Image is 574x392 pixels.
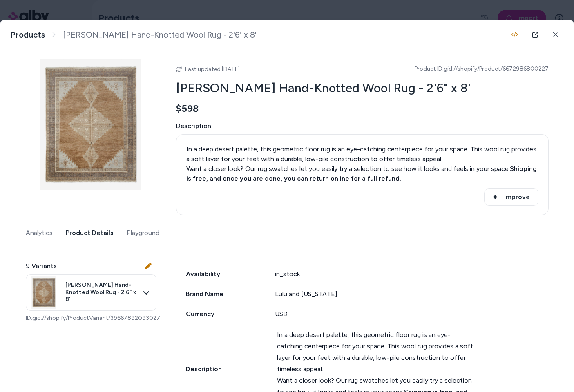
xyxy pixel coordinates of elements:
[185,66,240,73] span: Last updated [DATE]
[484,188,538,206] button: Improve
[10,30,257,40] nav: breadcrumb
[176,364,268,374] span: Description
[186,144,538,164] div: In a deep desert palette, this geometric floor rug is an eye-catching centerpiece for your space....
[26,274,156,311] button: [PERSON_NAME] Hand-Knotted Wool Rug - 2'6" x 8'
[26,261,57,271] span: 9 Variants
[186,164,538,184] div: Want a closer look? Our rug swatches let you easily try a selection to see how it looks and feels...
[63,30,257,40] span: [PERSON_NAME] Hand-Knotted Wool Rug - 2'6" x 8'
[275,269,542,279] div: in_stock
[186,165,537,182] strong: Shipping is free, and once you are done, you can return online for a full refund.
[275,289,542,299] div: Lulu and [US_STATE]
[28,276,60,309] img: katerug.jpg
[10,30,45,40] a: Products
[176,289,266,299] span: Brand Name
[176,269,266,279] span: Availability
[26,225,53,241] button: Analytics
[415,65,549,73] span: Product ID: gid://shopify/Product/6672986800227
[66,225,114,241] button: Product Details
[176,121,549,131] span: Description
[176,102,199,115] span: $598
[176,309,266,319] span: Currency
[277,329,476,375] div: In a deep desert palette, this geometric floor rug is an eye-catching centerpiece for your space....
[26,314,156,322] p: ID: gid://shopify/ProductVariant/39667892093027
[127,225,159,241] button: Playground
[176,80,549,96] h2: [PERSON_NAME] Hand-Knotted Wool Rug - 2'6" x 8'
[65,281,138,303] span: [PERSON_NAME] Hand-Knotted Wool Rug - 2'6" x 8'
[275,309,542,319] div: USD
[26,59,156,190] img: katerug.jpg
